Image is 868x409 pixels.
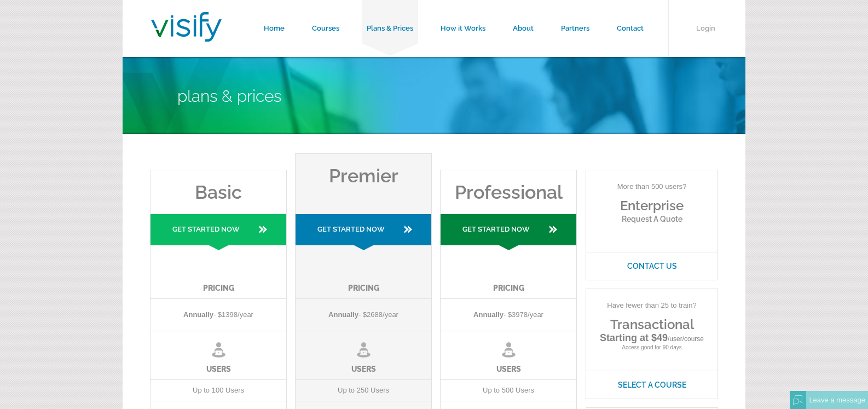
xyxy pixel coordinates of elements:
li: Up to 100 Users [151,380,286,401]
li: Up to 250 Users [296,380,431,401]
li: Pricing [296,250,431,299]
h3: Premier [296,154,431,187]
img: Offline [793,395,803,405]
li: - $3978/year [441,299,576,331]
li: Users [441,331,576,380]
div: Access good for 90 days [586,289,718,399]
li: Up to 500 Users [441,380,576,401]
li: Users [151,331,286,380]
a: Contact Us [586,252,717,280]
a: Get Started Now [296,214,431,250]
p: More than 500 users? [586,170,717,198]
li: Users [296,331,431,380]
img: Visify Training [151,12,222,42]
p: Have fewer than 25 to train? [586,289,717,316]
h3: Enterprise [586,198,717,214]
li: Pricing [151,250,286,299]
strong: Annually [473,310,504,319]
a: Get Started Now [441,214,576,250]
span: Plans & Prices [177,87,281,106]
a: Visify Training [151,29,222,45]
strong: Annually [328,310,358,319]
strong: Annually [183,310,213,319]
li: - $1398/year [151,299,286,331]
li: Pricing [441,250,576,299]
span: /user/course [668,335,704,343]
p: Starting at $49 [586,332,717,344]
a: Select A Course [586,371,717,399]
a: Get Started Now [151,214,286,250]
h3: Basic [151,170,286,203]
h3: Professional [441,170,576,203]
li: - $2688/year [296,299,431,331]
div: Leave a message [806,391,868,409]
h3: Transactional [586,316,717,332]
p: Request a Quote [586,214,717,224]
